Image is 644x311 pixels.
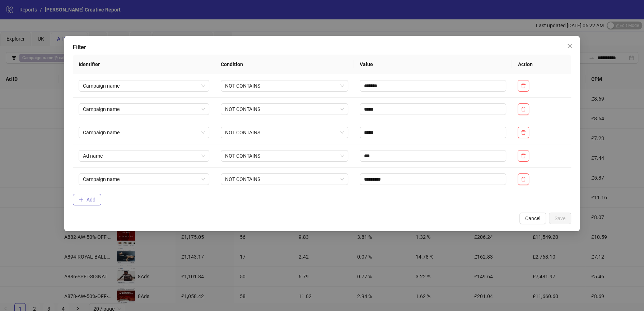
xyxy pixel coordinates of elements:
span: Cancel [525,215,540,221]
button: Save [549,213,571,224]
span: NOT CONTAINS [225,127,344,138]
button: Add [73,194,101,205]
span: delete [521,130,526,135]
span: delete [521,153,526,158]
span: delete [521,107,526,112]
span: Campaign name [83,104,205,115]
span: Add [87,197,95,203]
span: close [567,43,573,49]
th: Identifier [73,55,215,74]
span: NOT CONTAINS [225,150,344,161]
span: plus [79,197,84,202]
span: delete [521,83,526,88]
th: Value [354,55,512,74]
span: Campaign name [83,80,205,91]
button: Cancel [519,213,546,224]
span: delete [521,177,526,182]
span: NOT CONTAINS [225,174,344,185]
button: Close [564,40,575,52]
span: NOT CONTAINS [225,80,344,91]
th: Condition [215,55,354,74]
th: Action [512,55,571,74]
span: Ad name [83,150,205,161]
div: Filter [73,43,571,52]
span: NOT CONTAINS [225,104,344,115]
span: Campaign name [83,174,205,185]
span: Campaign name [83,127,205,138]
